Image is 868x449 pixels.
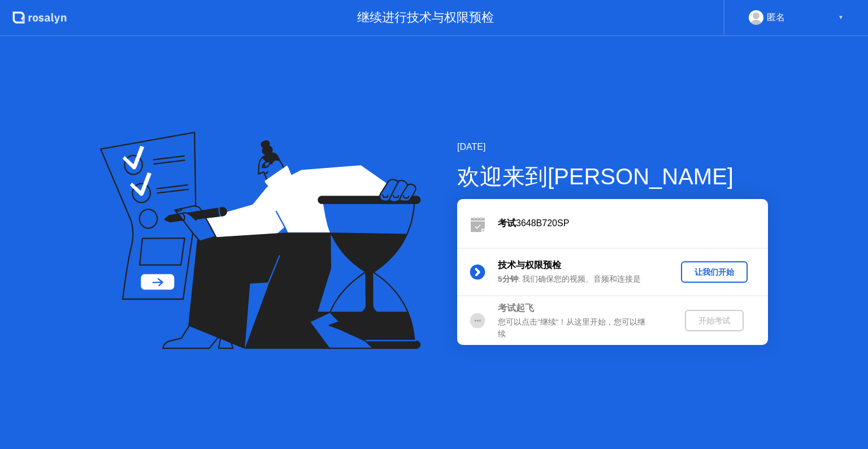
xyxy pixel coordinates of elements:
[457,140,768,154] div: [DATE]
[498,274,661,285] div: : 我们确保您的视频、音频和连接是
[767,10,785,25] div: 匿名
[498,260,561,270] b: 技术与权限预检
[681,261,748,283] button: 让我们开始
[498,303,534,313] b: 考试起飞
[685,267,743,278] div: 让我们开始
[498,317,661,340] div: 您可以点击”继续”！从这里开始，您可以继续
[498,217,768,230] div: 3648B720SP
[498,218,516,228] b: 考试
[457,159,768,193] div: 欢迎来到[PERSON_NAME]
[689,316,739,326] div: 开始考试
[685,310,744,331] button: 开始考试
[838,10,844,25] div: ▼
[498,275,518,283] b: 5分钟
